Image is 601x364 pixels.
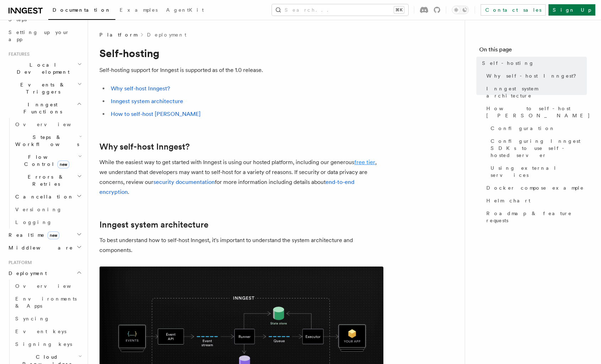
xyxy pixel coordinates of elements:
[6,26,83,46] a: Setting up your app
[6,241,83,254] button: Middleware
[162,2,208,19] a: AgentKit
[354,159,375,166] a: free tier
[15,341,72,347] span: Signing keys
[483,207,587,227] a: Roadmap & feature requests
[12,312,83,325] a: Syncing
[483,102,587,122] a: How to self-host [PERSON_NAME]
[12,134,79,148] span: Steps & Workflows
[483,194,587,207] a: Helm chart
[6,270,47,277] span: Deployment
[15,329,66,334] span: Event keys
[15,296,77,309] span: Environments & Apps
[115,2,162,19] a: Examples
[12,151,83,170] button: Flow Controlnew
[12,173,77,187] span: Errors & Retries
[111,98,183,105] a: Inngest system architecture
[479,57,587,69] a: Self-hosting
[481,4,546,16] a: Contact sales
[486,105,590,119] span: How to self-host [PERSON_NAME]
[488,135,587,162] a: Configuring Inngest SDKs to use self-hosted server
[153,179,215,185] a: security documentation
[12,131,83,151] button: Steps & Workflows
[394,6,404,13] kbd: ⌘K
[6,267,83,280] button: Deployment
[486,197,530,204] span: Helm chart
[548,4,595,16] a: Sign Up
[6,78,83,98] button: Events & Triggers
[483,181,587,194] a: Docker compose example
[488,162,587,181] a: Using external services
[12,216,83,229] a: Logging
[15,283,88,289] span: Overview
[99,142,190,152] a: Why self-host Inngest?
[15,207,62,212] span: Versioning
[6,98,83,118] button: Inngest Functions
[48,231,59,239] span: new
[479,45,587,57] h4: On this page
[12,170,83,190] button: Errors & Retries
[486,184,584,191] span: Docker compose example
[12,190,83,203] button: Cancellation
[482,60,534,67] span: Self-hosting
[491,164,587,179] span: Using external services
[12,292,83,312] a: Environments & Apps
[6,61,77,75] span: Local Development
[99,220,208,230] a: Inngest system architecture
[6,51,29,57] span: Features
[486,210,587,224] span: Roadmap & feature requests
[120,7,158,13] span: Examples
[12,153,78,168] span: Flow Control
[483,82,587,102] a: Inngest system architecture
[111,85,170,92] a: Why self-host Inngest?
[6,244,73,251] span: Middleware
[166,7,204,13] span: AgentKit
[99,65,383,75] p: Self-hosting support for Inngest is supported as of the 1.0 release.
[12,193,74,200] span: Cancellation
[12,203,83,216] a: Versioning
[15,219,52,225] span: Logging
[486,85,587,99] span: Inngest system architecture
[12,338,83,351] a: Signing keys
[9,29,70,42] span: Setting up your app
[6,81,77,95] span: Events & Triggers
[6,58,83,78] button: Local Development
[53,7,111,13] span: Documentation
[452,6,469,14] button: Toggle dark mode
[12,325,83,338] a: Event keys
[486,72,581,79] span: Why self-host Inngest?
[6,118,83,229] div: Inngest Functions
[6,260,32,265] span: Platform
[488,122,587,135] a: Configuration
[6,229,83,241] button: Realtimenew
[99,157,383,197] p: While the easiest way to get started with Inngest is using our hosted platform, including our gen...
[99,31,137,38] span: Platform
[6,101,77,115] span: Inngest Functions
[48,2,115,20] a: Documentation
[99,235,383,255] p: To best understand how to self-host Inngest, it's important to understand the system architecture...
[147,31,186,38] a: Deployment
[99,47,383,60] h1: Self-hosting
[12,280,83,292] a: Overview
[491,138,587,159] span: Configuring Inngest SDKs to use self-hosted server
[491,125,555,132] span: Configuration
[111,111,201,117] a: How to self-host [PERSON_NAME]
[15,316,50,321] span: Syncing
[6,231,59,239] span: Realtime
[15,122,88,127] span: Overview
[272,4,408,16] button: Search...⌘K
[483,69,587,82] a: Why self-host Inngest?
[12,118,83,131] a: Overview
[58,161,69,168] span: new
